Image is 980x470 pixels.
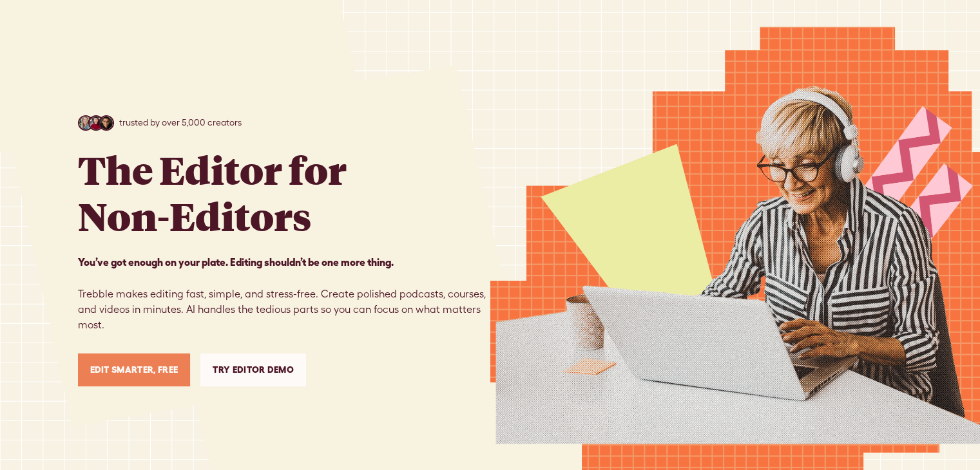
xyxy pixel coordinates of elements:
[200,353,306,386] a: Try Editor Demo
[78,254,490,333] p: Trebble makes editing fast, simple, and stress-free. Create polished podcasts, courses, and video...
[78,353,191,386] a: Edit Smarter, Free
[78,146,347,239] h1: The Editor for Non-Editors
[78,256,394,268] strong: You’ve got enough on your plate. Editing shouldn’t be one more thing. ‍
[119,116,242,129] p: trusted by over 5,000 creators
